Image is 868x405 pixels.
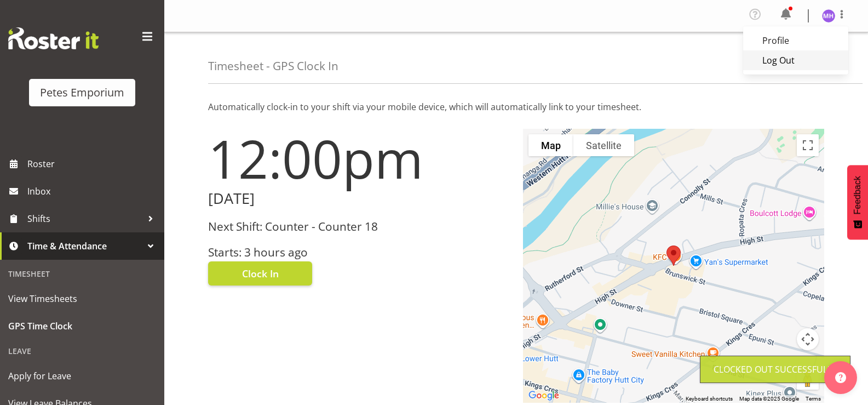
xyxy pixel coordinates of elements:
[3,263,162,285] div: Timesheet
[835,372,846,383] img: help-xxl-2.png
[3,362,162,390] a: Apply for Leave
[3,285,162,312] a: View Timesheets
[528,134,573,156] button: Show street map
[8,318,156,334] span: GPS Time Clock
[739,396,799,402] span: Map data ©2025 Google
[208,190,510,207] h2: [DATE]
[806,396,821,402] a: Terms (opens in new tab)
[526,389,562,403] a: Open this area in Google Maps (opens a new window)
[208,60,338,72] h4: Timesheet - GPS Clock In
[208,220,510,233] h3: Next Shift: Counter - Counter 18
[822,9,835,22] img: mackenzie-halford4471.jpg
[8,290,156,307] span: View Timesheets
[242,266,279,281] span: Clock In
[208,246,510,259] h3: Starts: 3 hours ago
[743,31,848,50] a: Profile
[40,84,124,101] div: Petes Emporium
[27,238,142,254] span: Time & Attendance
[3,312,162,340] a: GPS Time Clock
[27,156,159,172] span: Roster
[797,134,819,156] button: Toggle fullscreen view
[714,363,837,376] div: Clocked out Successfully
[8,368,156,384] span: Apply for Leave
[208,261,312,286] button: Clock In
[27,210,142,227] span: Shifts
[8,27,99,49] img: Rosterit website logo
[208,129,510,188] h1: 12:00pm
[686,395,733,403] button: Keyboard shortcuts
[797,328,819,350] button: Map camera controls
[847,165,868,239] button: Feedback - Show survey
[853,176,863,214] span: Feedback
[3,340,162,362] div: Leave
[27,183,159,199] span: Inbox
[573,134,634,156] button: Show satellite imagery
[208,100,824,113] p: Automatically clock-in to your shift via your mobile device, which will automatically link to you...
[526,389,562,403] img: Google
[743,50,848,70] a: Log Out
